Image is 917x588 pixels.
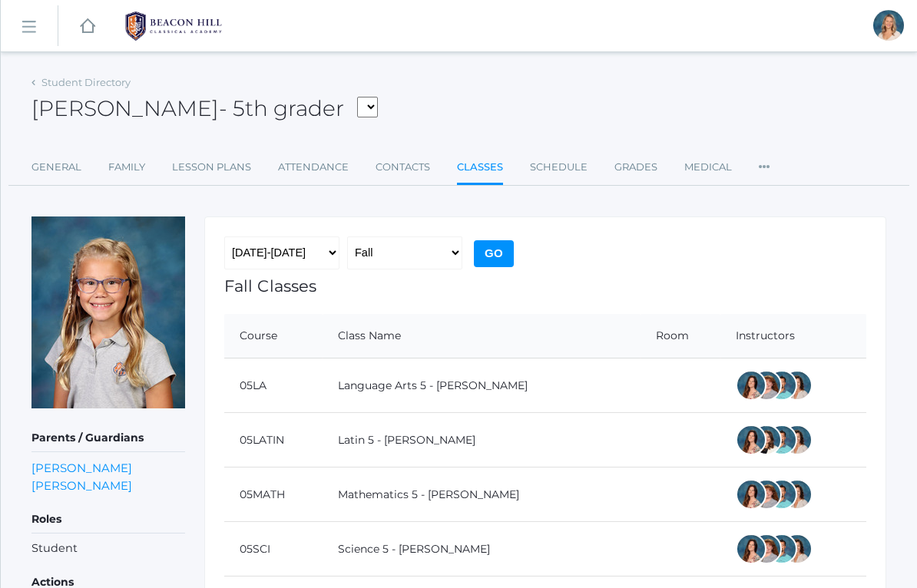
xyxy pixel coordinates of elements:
[323,314,641,358] th: Class Name
[766,424,797,455] div: Westen Taylor
[31,152,81,183] a: General
[457,152,503,185] a: Classes
[474,240,514,267] input: Go
[224,277,866,295] h1: Fall Classes
[614,152,657,183] a: Grades
[338,378,528,392] a: Language Arts 5 - [PERSON_NAME]
[376,152,430,183] a: Contacts
[338,487,519,501] a: Mathematics 5 - [PERSON_NAME]
[736,370,766,401] div: Rebecca Salazar
[31,459,132,477] a: [PERSON_NAME]
[31,540,185,557] li: Student
[736,479,766,510] div: Rebecca Salazar
[116,7,231,45] img: 1_BHCALogos-05.png
[31,477,132,494] a: [PERSON_NAME]
[172,152,251,183] a: Lesson Plans
[224,314,323,358] th: Course
[224,467,323,522] td: 05MATH
[766,479,797,510] div: Westen Taylor
[766,370,797,401] div: Westen Taylor
[31,425,185,451] h5: Parents / Guardians
[278,152,349,183] a: Attendance
[530,152,588,183] a: Schedule
[31,507,185,533] h5: Roles
[684,152,732,183] a: Medical
[782,533,813,564] div: Cari Burke
[219,95,344,121] span: - 5th grader
[720,314,866,358] th: Instructors
[782,370,813,401] div: Cari Burke
[641,314,720,358] th: Room
[338,542,490,556] a: Science 5 - [PERSON_NAME]
[224,413,323,467] td: 05LATIN
[736,424,766,455] div: Rebecca Salazar
[338,433,475,447] a: Latin 5 - [PERSON_NAME]
[31,97,378,121] h2: [PERSON_NAME]
[751,424,782,455] div: Teresa Deutsch
[766,533,797,564] div: Westen Taylor
[41,76,131,88] a: Student Directory
[736,533,766,564] div: Rebecca Salazar
[108,152,145,183] a: Family
[751,370,782,401] div: Sarah Bence
[782,479,813,510] div: Cari Burke
[751,479,782,510] div: Sarah Bence
[873,10,904,41] div: Heather Albanese
[751,533,782,564] div: Sarah Bence
[224,358,323,413] td: 05LA
[31,216,185,408] img: Paige Albanese
[224,522,323,576] td: 05SCI
[782,424,813,455] div: Cari Burke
